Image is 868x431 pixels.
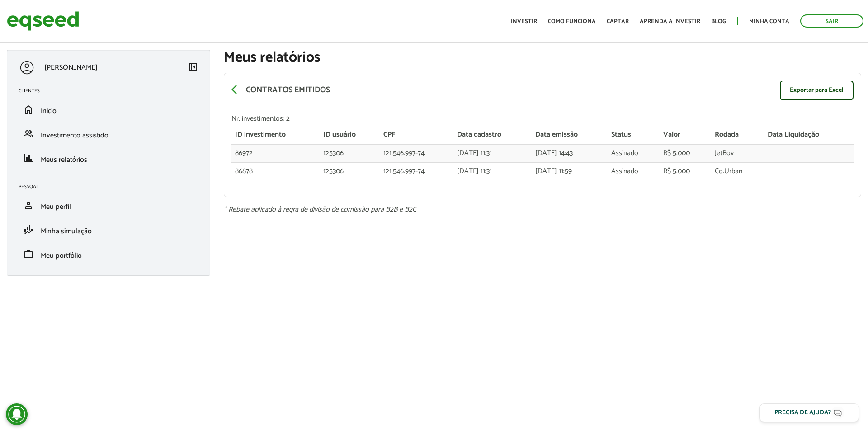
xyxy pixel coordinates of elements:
[231,115,854,123] div: Nr. investimentos: 2
[231,126,320,144] th: ID investimento
[532,126,607,144] th: Data emissão
[12,146,205,171] li: Meus relatórios
[19,184,205,189] h2: Pessoal
[12,218,205,242] li: Minha simulação
[711,144,764,162] td: JetBov
[608,144,660,162] td: Assinado
[607,19,629,24] a: Captar
[453,162,532,180] td: [DATE] 11:31
[23,104,34,115] span: home
[41,105,57,117] span: Início
[19,104,198,115] a: homeInício
[41,154,87,166] span: Meus relatórios
[380,144,453,162] td: 121.546.997-74
[640,19,700,24] a: Aprenda a investir
[246,85,330,95] p: Contratos emitidos
[23,128,34,139] span: group
[608,162,660,180] td: Assinado
[711,19,726,24] a: Blog
[380,126,453,144] th: CPF
[749,19,789,24] a: Minha conta
[12,122,205,146] li: Investimento assistido
[532,162,607,180] td: [DATE] 11:59
[19,153,198,164] a: financeMeus relatórios
[41,225,92,237] span: Minha simulação
[660,162,711,180] td: R$ 5.000
[511,19,537,24] a: Investir
[320,126,380,144] th: ID usuário
[231,144,320,162] td: 86972
[224,204,416,216] em: * Rebate aplicado à regra de divisão de comissão para B2B e B2C
[711,126,764,144] th: Rodada
[224,50,861,66] h1: Meus relatórios
[12,193,205,218] li: Meu perfil
[231,84,242,95] span: arrow_back_ios
[23,200,34,211] span: person
[12,97,205,122] li: Início
[7,9,79,33] img: EqSeed
[711,162,764,180] td: Co.Urban
[453,126,532,144] th: Data cadastro
[19,200,198,211] a: personMeu perfil
[19,88,205,94] h2: Clientes
[532,144,607,162] td: [DATE] 14:43
[188,62,198,72] span: left_panel_close
[44,63,98,72] p: [PERSON_NAME]
[548,19,596,24] a: Como funciona
[12,242,205,266] li: Meu portfólio
[41,250,82,262] span: Meu portfólio
[660,144,711,162] td: R$ 5.000
[19,128,198,139] a: groupInvestimento assistido
[453,144,532,162] td: [DATE] 11:31
[780,81,854,100] a: Exportar para Excel
[800,14,863,28] a: Sair
[23,224,34,235] span: finance_mode
[608,126,660,144] th: Status
[19,249,198,260] a: workMeu portfólio
[380,162,453,180] td: 121.546.997-74
[188,62,198,74] a: Colapsar menu
[19,224,198,235] a: finance_modeMinha simulação
[320,162,380,180] td: 125306
[231,84,242,97] a: arrow_back_ios
[764,126,854,144] th: Data Liquidação
[41,201,71,213] span: Meu perfil
[23,249,34,260] span: work
[231,162,320,180] td: 86878
[23,153,34,164] span: finance
[320,144,380,162] td: 125306
[41,129,108,142] span: Investimento assistido
[660,126,711,144] th: Valor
